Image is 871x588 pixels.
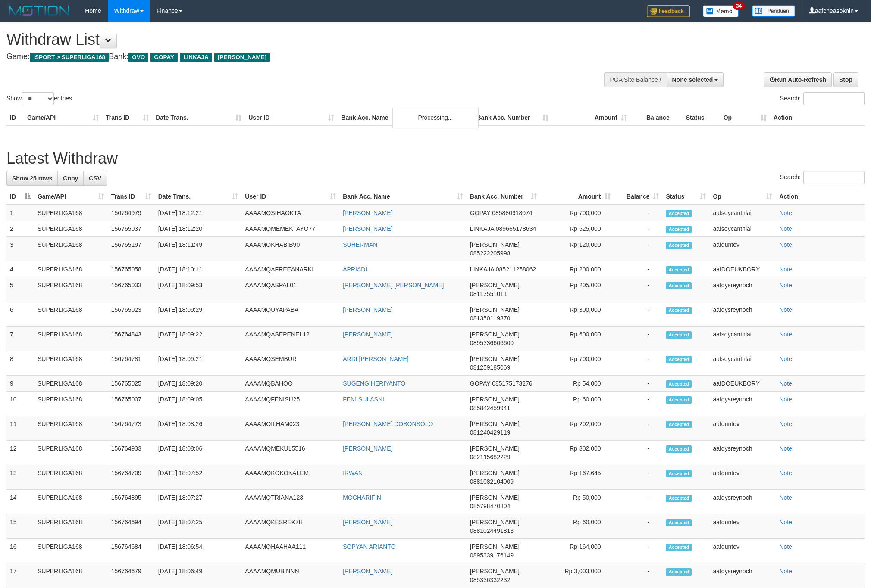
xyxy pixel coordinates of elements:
td: SUPERLIGA168 [34,302,108,327]
td: - [614,490,663,514]
a: Note [779,470,792,476]
td: Rp 60,000 [540,514,614,539]
a: Note [779,396,792,403]
td: 14 [6,490,34,514]
th: Status: activate to sort column ascending [662,189,709,205]
td: - [614,441,663,465]
td: aafdysreynoch [709,441,776,465]
div: Processing... [392,107,479,128]
td: SUPERLIGA168 [34,261,108,277]
a: Note [779,568,792,575]
th: Action [770,110,865,126]
span: [PERSON_NAME] [470,396,520,403]
span: Copy 085880918074 to clipboard [492,209,532,216]
a: Note [779,543,792,550]
td: 156764895 [108,490,155,514]
th: Op [720,110,770,126]
td: [DATE] 18:12:21 [155,205,242,221]
td: SUPERLIGA168 [34,277,108,302]
td: 156765023 [108,302,155,327]
td: Rp 164,000 [540,539,614,563]
td: - [614,465,663,490]
label: Search: [780,92,865,105]
td: AAAAMQILHAM023 [241,416,339,441]
th: Trans ID: activate to sort column ascending [108,189,155,205]
span: [PERSON_NAME] [470,543,520,550]
td: SUPERLIGA168 [34,441,108,465]
td: - [614,277,663,302]
span: [PERSON_NAME] [470,470,520,476]
td: SUPERLIGA168 [34,327,108,351]
span: Copy 085211258062 to clipboard [496,266,536,273]
td: Rp 300,000 [540,302,614,327]
th: Amount: activate to sort column ascending [540,189,614,205]
a: Run Auto-Refresh [764,72,832,87]
td: AAAAMQMEKUL5516 [241,441,339,465]
span: GOPAY [470,380,490,387]
td: aafdysreynoch [709,563,776,588]
th: Trans ID [102,110,152,126]
a: Note [779,519,792,526]
span: Accepted [666,568,692,576]
span: Accepted [666,445,692,453]
td: SUPERLIGA168 [34,539,108,563]
td: 9 [6,376,34,392]
td: AAAAMQMUBINNN [241,563,339,588]
span: Accepted [666,282,692,289]
a: [PERSON_NAME] DOBONSOLO [343,420,433,427]
td: aafdysreynoch [709,277,776,302]
th: Date Trans. [152,110,245,126]
a: Note [779,241,792,248]
span: Copy 0881024491813 to clipboard [470,527,514,534]
label: Search: [780,171,865,184]
td: AAAAMQTRIANA123 [241,490,339,514]
img: Button%20Memo.svg [703,5,739,17]
td: 156765007 [108,392,155,416]
td: aafduntev [709,237,776,261]
span: Accepted [666,544,692,551]
a: APRIADI [343,266,367,273]
th: User ID: activate to sort column ascending [241,189,339,205]
span: CSV [89,175,101,182]
td: Rp 700,000 [540,351,614,376]
td: - [614,563,663,588]
span: OVO [128,53,148,62]
td: [DATE] 18:12:20 [155,221,242,237]
td: SUPERLIGA168 [34,351,108,376]
td: 16 [6,539,34,563]
td: 13 [6,465,34,490]
td: 2 [6,221,34,237]
td: [DATE] 18:08:26 [155,416,242,441]
td: 156764694 [108,514,155,539]
span: Accepted [666,331,692,339]
td: [DATE] 18:09:53 [155,277,242,302]
span: Copy 0895336606600 to clipboard [470,339,514,346]
td: aafdysreynoch [709,392,776,416]
td: - [614,302,663,327]
span: Copy 0895339176149 to clipboard [470,552,514,559]
a: Note [779,225,792,232]
td: 8 [6,351,34,376]
td: AAAAMQMEMEKTAYO77 [241,221,339,237]
span: [PERSON_NAME] [470,331,520,338]
td: - [614,205,663,221]
td: 156765025 [108,376,155,392]
td: Rp 60,000 [540,392,614,416]
td: Rp 50,000 [540,490,614,514]
a: Note [779,266,792,273]
span: Copy 085336332232 to clipboard [470,576,510,583]
td: 5 [6,277,34,302]
a: Note [779,306,792,313]
span: Accepted [666,242,692,249]
span: Copy 082115682229 to clipboard [470,454,510,460]
a: SUHERMAN [343,241,377,248]
td: aafduntev [709,514,776,539]
span: Accepted [666,519,692,526]
td: - [614,376,663,392]
a: Show 25 rows [6,171,58,186]
span: [PERSON_NAME] [470,445,520,452]
td: AAAAMQSEMBUR [241,351,339,376]
td: - [614,416,663,441]
td: 156764709 [108,465,155,490]
a: Note [779,331,792,338]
